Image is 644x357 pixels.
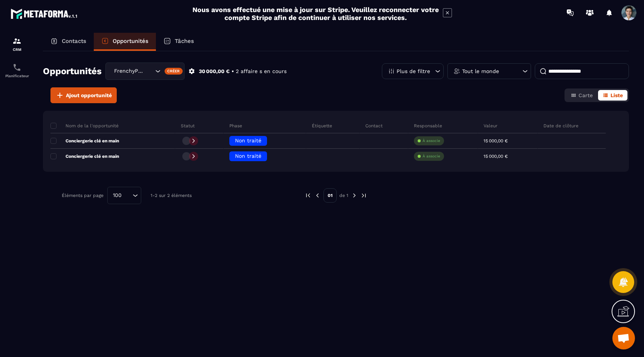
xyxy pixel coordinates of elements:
div: Créer [165,68,183,75]
p: Conciergerie clé en main [50,153,119,159]
p: Statut [181,123,195,129]
p: À associe [423,138,440,143]
button: Liste [598,90,627,101]
p: Contact [365,123,383,129]
p: Responsable [414,123,442,129]
button: Carte [566,90,597,101]
p: Phase [229,123,242,129]
p: À associe [423,154,440,159]
p: Nom de la l'opportunité [50,123,119,129]
p: Opportunités [113,38,148,44]
a: Contacts [43,33,94,51]
span: Non traité [235,153,261,159]
h2: Opportunités [43,64,102,79]
p: Tâches [175,38,194,44]
img: scheduler [12,63,21,72]
p: 15 000,00 € [484,154,508,159]
p: CRM [2,47,32,52]
p: de 1 [339,192,348,198]
p: Date de clôture [543,123,578,129]
a: formationformationCRM [2,31,32,57]
span: FrenchyPartners [112,67,146,75]
img: prev [305,192,311,199]
p: Planificateur [2,74,32,78]
img: next [351,192,358,199]
p: 30 000,00 € [199,68,230,75]
input: Search for option [124,191,131,200]
p: Étiquette [312,123,332,129]
div: Search for option [107,187,141,204]
a: schedulerschedulerPlanificateur [2,57,32,84]
button: Ajout opportunité [50,87,117,103]
p: • [232,68,234,75]
img: formation [12,37,21,46]
span: Ajout opportunité [66,92,112,99]
span: 100 [110,191,124,200]
img: next [360,192,367,199]
p: 2 affaire s en cours [236,68,287,75]
a: Tâches [156,33,201,51]
span: Carte [578,92,593,98]
img: logo [11,7,78,20]
p: Éléments par page [62,193,104,198]
div: Search for option [105,63,185,80]
span: Non traité [235,137,261,143]
p: 1-2 sur 2 éléments [151,193,192,198]
p: Plus de filtre [397,69,430,74]
a: Opportunités [94,33,156,51]
img: prev [314,192,321,199]
p: Conciergerie clé en main [50,138,119,144]
p: Tout le monde [462,69,499,74]
p: 15 000,00 € [484,138,508,143]
span: Liste [610,92,623,98]
h2: Nous avons effectué une mise à jour sur Stripe. Veuillez reconnecter votre compte Stripe afin de ... [192,6,439,21]
p: Contacts [62,38,86,44]
p: 01 [324,188,337,203]
p: Valeur [484,123,497,129]
a: Ouvrir le chat [612,327,635,349]
input: Search for option [146,67,153,75]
